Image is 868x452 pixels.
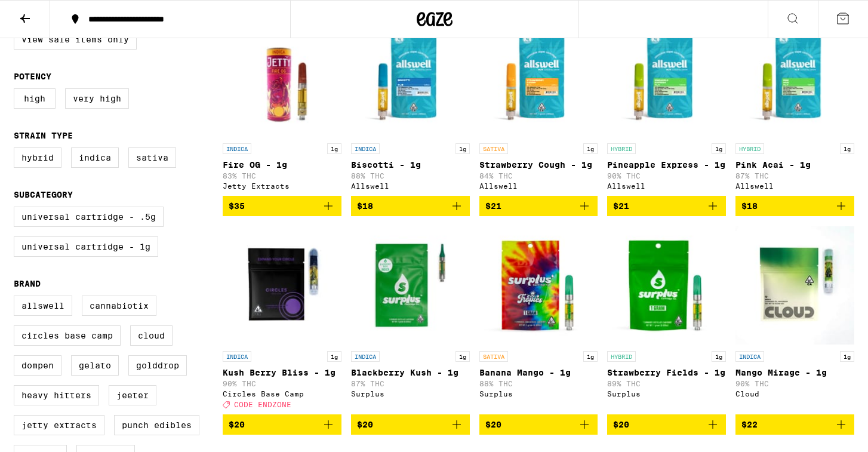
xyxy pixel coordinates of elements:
img: Surplus - Strawberry Fields - 1g [607,226,726,345]
p: SATIVA [479,351,508,362]
p: 1g [840,143,854,154]
div: Surplus [479,390,598,398]
legend: Subcategory [14,190,73,199]
legend: Potency [14,72,51,81]
p: 1g [583,143,598,154]
button: Add to bag [735,196,854,216]
p: Banana Mango - 1g [479,368,598,377]
img: Surplus - Blackberry Kush - 1g [351,226,470,345]
label: Gelato [71,355,119,376]
p: Mango Mirage - 1g [735,368,854,377]
p: Fire OG - 1g [223,160,341,170]
a: Open page for Fire OG - 1g from Jetty Extracts [223,18,341,196]
p: 1g [840,351,854,362]
button: Add to bag [223,196,341,216]
label: Universal Cartridge - 1g [14,236,158,257]
label: Indica [71,147,119,168]
span: $22 [741,420,758,429]
p: INDICA [223,351,251,362]
p: 88% THC [351,172,470,180]
a: Open page for Pink Acai - 1g from Allswell [735,18,854,196]
button: Add to bag [607,414,726,435]
p: 1g [455,143,470,154]
label: Circles Base Camp [14,325,121,346]
p: 88% THC [479,380,598,388]
p: Pink Acai - 1g [735,160,854,170]
img: Allswell - Pink Acai - 1g [735,18,854,137]
div: Allswell [479,182,598,190]
label: Very High [65,88,129,109]
p: INDICA [735,351,764,362]
div: Surplus [607,390,726,398]
a: Open page for Mango Mirage - 1g from Cloud [735,226,854,414]
div: Cloud [735,390,854,398]
p: Strawberry Cough - 1g [479,160,598,170]
img: Allswell - Biscotti - 1g [351,18,470,137]
p: 87% THC [735,172,854,180]
p: 84% THC [479,172,598,180]
label: Hybrid [14,147,61,168]
img: Allswell - Strawberry Cough - 1g [479,18,598,137]
label: Cannabiotix [82,296,156,316]
label: Dompen [14,355,61,376]
span: $18 [357,201,373,211]
legend: Brand [14,279,41,288]
button: Add to bag [479,414,598,435]
p: 87% THC [351,380,470,388]
button: Add to bag [351,414,470,435]
a: Open page for Banana Mango - 1g from Surplus [479,226,598,414]
div: Surplus [351,390,470,398]
p: Strawberry Fields - 1g [607,368,726,377]
p: 90% THC [607,172,726,180]
label: GoldDrop [128,355,187,376]
label: Universal Cartridge - .5g [14,207,164,227]
span: $35 [229,201,245,211]
img: Allswell - Pineapple Express - 1g [607,18,726,137]
span: $20 [357,420,373,429]
a: Open page for Biscotti - 1g from Allswell [351,18,470,196]
label: Heavy Hitters [14,385,99,405]
span: $18 [741,201,758,211]
p: HYBRID [735,143,764,154]
p: INDICA [351,143,380,154]
div: Allswell [607,182,726,190]
button: Add to bag [607,196,726,216]
div: Allswell [351,182,470,190]
span: $21 [485,201,501,211]
span: $20 [229,420,245,429]
button: Add to bag [223,414,341,435]
label: Punch Edibles [114,415,199,435]
p: 1g [583,351,598,362]
label: Allswell [14,296,72,316]
p: HYBRID [607,351,636,362]
p: 90% THC [735,380,854,388]
p: Pineapple Express - 1g [607,160,726,170]
p: INDICA [351,351,380,362]
p: 1g [712,351,726,362]
span: CODE ENDZONE [234,401,291,408]
p: HYBRID [607,143,636,154]
a: Open page for Strawberry Cough - 1g from Allswell [479,18,598,196]
span: $20 [485,420,501,429]
p: 90% THC [223,380,341,388]
label: High [14,88,56,109]
div: Jetty Extracts [223,182,341,190]
label: Sativa [128,147,176,168]
img: Cloud - Mango Mirage - 1g [735,226,854,345]
a: Open page for Kush Berry Bliss - 1g from Circles Base Camp [223,226,341,414]
a: Open page for Blackberry Kush - 1g from Surplus [351,226,470,414]
img: Surplus - Banana Mango - 1g [479,226,598,345]
label: Cloud [130,325,173,346]
span: Hi. Need any help? [7,8,86,18]
label: Jetty Extracts [14,415,104,435]
button: Add to bag [351,196,470,216]
p: Biscotti - 1g [351,160,470,170]
p: Kush Berry Bliss - 1g [223,368,341,377]
p: INDICA [223,143,251,154]
button: Add to bag [735,414,854,435]
p: 89% THC [607,380,726,388]
p: 1g [327,351,341,362]
img: Circles Base Camp - Kush Berry Bliss - 1g [223,226,341,345]
legend: Strain Type [14,131,73,140]
a: Open page for Pineapple Express - 1g from Allswell [607,18,726,196]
